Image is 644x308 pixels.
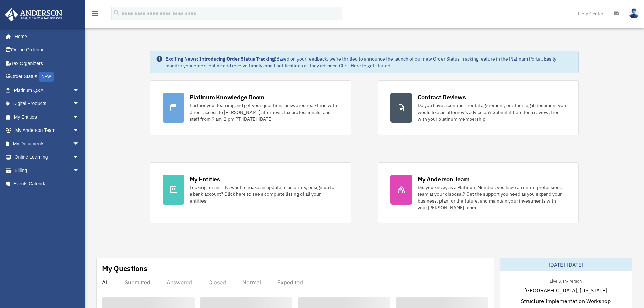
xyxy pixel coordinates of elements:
div: My Entities [190,175,220,183]
div: All [102,279,109,286]
a: menu [91,12,99,18]
span: arrow_drop_down [73,110,86,124]
a: Platinum Q&Aarrow_drop_down [5,84,90,97]
a: Contract Reviews Do you have a contract, rental agreement, or other legal document you would like... [378,80,579,135]
span: arrow_drop_down [73,97,86,111]
div: Do you have a contract, rental agreement, or other legal document you would like an attorney's ad... [418,102,566,122]
div: Submitted [125,279,150,286]
a: Tax Organizers [5,56,90,70]
div: Did you know, as a Platinum Member, you have an entire professional team at your disposal? Get th... [418,184,566,211]
span: [GEOGRAPHIC_DATA], [US_STATE] [524,286,607,294]
a: My Entitiesarrow_drop_down [5,110,90,124]
div: Expedited [277,279,303,286]
span: arrow_drop_down [73,150,86,164]
span: arrow_drop_down [73,137,86,151]
a: Click Here to get started! [339,63,392,69]
span: arrow_drop_down [73,164,86,177]
div: [DATE]-[DATE] [500,258,632,271]
div: Looking for an EIN, want to make an update to an entity, or sign up for a bank account? Click her... [190,184,338,204]
img: User Pic [629,8,639,18]
a: Home [5,30,86,43]
div: Normal [242,279,261,286]
div: Platinum Knowledge Room [190,93,265,101]
a: Order StatusNEW [5,70,90,84]
a: My Entities Looking for an EIN, want to make an update to an entity, or sign up for a bank accoun... [150,162,351,223]
img: Anderson Advisors Platinum Portal [3,8,64,21]
div: My Questions [102,263,147,274]
i: search [113,9,120,17]
div: Live & In-Person [544,277,587,284]
a: My Documentsarrow_drop_down [5,137,90,150]
i: menu [91,9,99,18]
div: Answered [167,279,192,286]
span: Structure Implementation Workshop [521,297,611,305]
div: My Anderson Team [418,175,470,183]
span: arrow_drop_down [73,124,86,138]
span: arrow_drop_down [73,84,86,97]
a: My Anderson Team Did you know, as a Platinum Member, you have an entire professional team at your... [378,162,579,223]
a: Online Ordering [5,43,90,57]
div: Based on your feedback, we're thrilled to announce the launch of our new Order Status Tracking fe... [165,55,573,69]
a: Online Learningarrow_drop_down [5,150,90,164]
a: My Anderson Teamarrow_drop_down [5,124,90,137]
div: Closed [208,279,226,286]
div: Further your learning and get your questions answered real-time with direct access to [PERSON_NAM... [190,102,338,122]
a: Platinum Knowledge Room Further your learning and get your questions answered real-time with dire... [150,80,351,135]
strong: Exciting News: Introducing Order Status Tracking! [165,56,276,62]
a: Events Calendar [5,177,90,191]
div: Contract Reviews [418,93,466,101]
div: NEW [39,72,54,82]
a: Digital Productsarrow_drop_down [5,97,90,111]
a: Billingarrow_drop_down [5,164,90,177]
